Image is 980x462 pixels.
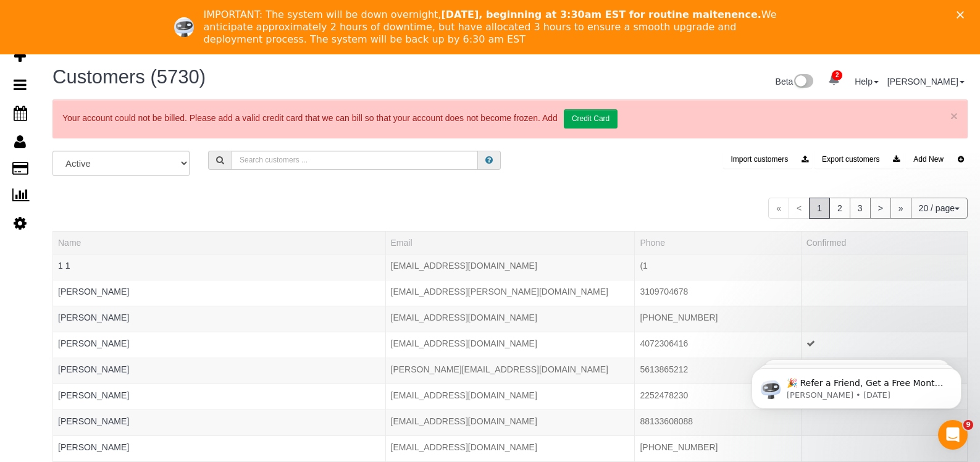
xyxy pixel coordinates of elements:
[635,231,801,254] th: Phone
[58,261,70,271] a: 1 1
[801,306,967,332] td: Confirmed
[801,332,967,358] td: Confirmed
[58,376,380,379] div: Tags
[385,435,635,461] td: Email
[52,66,206,88] span: Customers (5730)
[635,254,801,280] td: Phone
[441,9,761,20] b: [DATE], beginning at 3:30am EST for routine maitenence.
[850,198,871,219] a: 3
[832,70,842,80] span: 2
[53,306,386,332] td: Name
[957,11,969,19] div: Close
[723,151,812,169] button: Import customers
[53,358,386,384] td: Name
[174,17,194,37] img: Profile image for Ellie
[54,36,211,169] span: 🎉 Refer a Friend, Get a Free Month! 🎉 Love Automaid? Share the love! When you refer a friend who ...
[58,416,129,426] a: [PERSON_NAME]
[887,77,965,86] a: [PERSON_NAME]
[963,420,973,430] span: 9
[58,442,129,452] a: [PERSON_NAME]
[385,254,635,280] td: Email
[635,409,801,435] td: Phone
[58,324,380,327] div: Tags
[768,198,789,219] span: «
[564,109,618,128] a: Credit Card
[53,409,386,435] td: Name
[385,280,635,306] td: Email
[801,280,967,306] td: Confirmed
[776,77,814,86] a: Beta
[53,435,386,461] td: Name
[385,358,635,384] td: Email
[58,427,380,430] div: Tags
[950,109,958,122] a: ×
[385,332,635,358] td: Email
[53,384,386,409] td: Name
[635,306,801,332] td: Phone
[58,338,129,348] a: [PERSON_NAME]
[53,231,386,254] th: Name
[911,198,968,219] button: 20 / page
[385,231,635,254] th: Email
[855,77,879,86] a: Help
[58,401,380,405] div: Tags
[815,151,903,169] button: Export customers
[635,384,801,409] td: Phone
[385,384,635,409] td: Email
[53,280,386,306] td: Name
[906,151,968,169] button: Add New
[58,350,380,353] div: Tags
[204,9,787,46] div: IMPORTANT: The system will be down overnight, We anticipate approximately 2 hours of downtime, bu...
[890,198,911,219] a: »
[870,198,891,219] a: >
[58,313,129,322] a: [PERSON_NAME]
[54,48,213,59] p: Message from Ellie, sent 4d ago
[58,390,129,400] a: [PERSON_NAME]
[232,151,478,170] input: Search customers ...
[58,298,380,301] div: Tags
[801,231,967,254] th: Confirmed
[53,332,386,358] td: Name
[793,74,813,90] img: New interface
[58,364,129,374] a: [PERSON_NAME]
[635,435,801,461] td: Phone
[938,420,968,450] iframe: Intercom live chat
[53,254,386,280] td: Name
[58,453,380,456] div: Tags
[733,342,980,429] iframe: Intercom notifications message
[789,198,810,219] span: <
[62,113,618,123] span: Your account could not be billed. Please add a valid credit card that we can bill so that your ac...
[829,198,850,219] a: 2
[635,332,801,358] td: Phone
[58,272,380,275] div: Tags
[768,198,968,219] nav: Pagination navigation
[635,280,801,306] td: Phone
[801,254,967,280] td: Confirmed
[801,435,967,461] td: Confirmed
[809,198,830,219] span: 1
[385,306,635,332] td: Email
[58,287,129,296] a: [PERSON_NAME]
[635,358,801,384] td: Phone
[385,409,635,435] td: Email
[822,67,846,94] a: 2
